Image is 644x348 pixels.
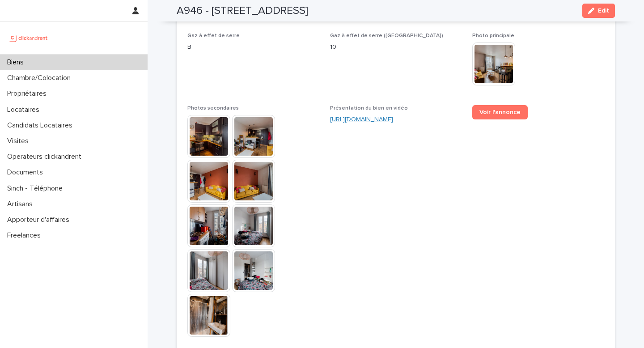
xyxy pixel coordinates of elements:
span: Voir l'annonce [479,109,521,115]
p: Operateurs clickandrent [4,153,89,161]
h2: A946 - [STREET_ADDRESS] [177,4,308,17]
span: Photos secondaires [187,106,239,111]
a: [URL][DOMAIN_NAME] [330,116,393,123]
p: Propriétaires [4,89,54,98]
span: Gaz à effet de serre [187,33,240,38]
p: Artisans [4,200,40,208]
p: Apporteur d'affaires [4,216,76,224]
span: Présentation du bien en vidéo [330,106,408,111]
span: Photo principale [472,33,514,38]
p: Documents [4,168,50,177]
img: UCB0brd3T0yccxBKYDjQ [7,29,51,47]
p: Biens [4,58,31,67]
p: Sinch - Téléphone [4,184,70,193]
p: Chambre/Colocation [4,74,78,82]
p: Freelances [4,231,48,240]
button: Edit [582,4,615,18]
p: Candidats Locataires [4,121,80,130]
p: B [187,42,319,52]
span: Gaz à effet de serre ([GEOGRAPHIC_DATA]) [330,33,443,38]
span: Edit [598,8,609,14]
p: Locataires [4,106,47,114]
p: 10 [330,42,462,52]
a: Voir l'annonce [472,105,528,119]
p: Visites [4,137,36,145]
